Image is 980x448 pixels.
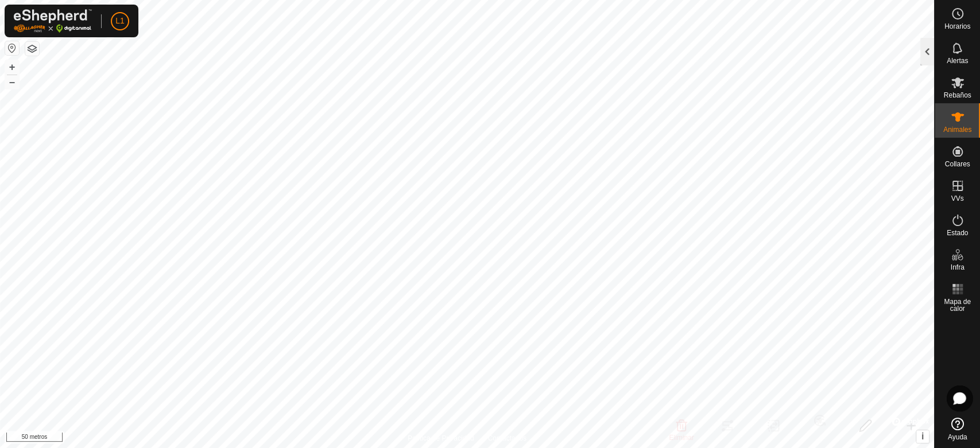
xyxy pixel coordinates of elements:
button: + [5,60,19,74]
font: Rebaños [943,91,971,99]
button: Capas del Mapa [25,42,39,56]
font: Animales [943,126,971,134]
font: Contáctanos [488,434,526,442]
font: VVs [951,194,963,202]
font: Collares [944,160,970,168]
img: Logotipo de Gallagher [14,9,92,33]
font: Alertas [947,57,968,65]
font: Ayuda [948,433,967,441]
a: Política de Privacidad [408,433,474,443]
a: Contáctanos [488,433,526,443]
font: Horarios [944,22,970,30]
font: Política de Privacidad [408,434,474,442]
font: Mapa de calor [944,298,971,313]
a: Ayuda [935,413,980,445]
font: Infra [950,263,964,271]
button: Restablecer mapa [5,41,19,55]
font: – [9,76,15,88]
font: i [921,431,924,441]
font: L1 [115,16,125,25]
font: + [9,61,16,73]
button: i [916,430,929,443]
font: Estado [947,229,968,237]
button: – [5,75,19,89]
